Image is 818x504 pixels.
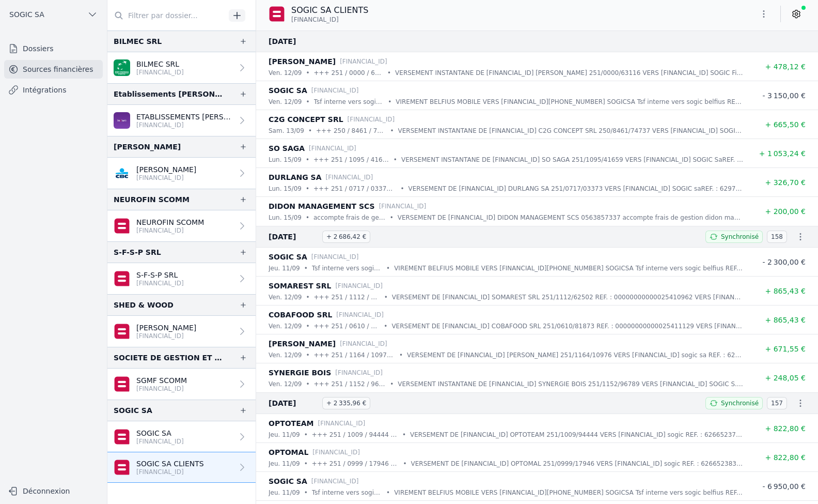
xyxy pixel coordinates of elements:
[322,231,370,243] span: + 2 686,42 €
[400,184,404,194] div: •
[107,52,256,83] a: BILMEC SRL [FINANCIAL_ID]
[340,56,387,67] p: [FINANCIAL_ID]
[114,459,130,476] img: belfius-1.png
[335,368,383,378] p: [FINANCIAL_ID]
[314,292,380,302] p: +++ 251 / 1112 / 62502 +++
[314,379,386,389] p: +++ 251 / 1152 / 96789 +++
[136,375,187,386] p: SGMF SCOMM
[114,218,130,234] img: belfius-1.png
[312,263,382,273] p: Tsf interne vers sogic belfius
[269,212,302,223] p: lun. 15/09
[107,452,256,483] a: SOGIC SA CLIENTS [FINANCIAL_ID]
[114,193,190,206] div: NEUROFIN SCOMM
[269,292,302,302] p: ven. 12/09
[306,184,309,194] div: •
[390,126,394,136] div: •
[269,366,331,379] p: SYNERGIE BOIS
[398,212,744,223] p: VERSEMENT DE [FINANCIAL_ID] DIDON MANAGEMENT SCS 0563857337 accompte frais de gestion didon manag...
[136,385,187,393] p: [FINANCIAL_ID]
[136,437,184,446] p: [FINANCIAL_ID]
[316,126,386,136] p: +++ 250 / 8461 / 74737 +++
[348,114,395,125] p: [FINANCIAL_ID]
[269,430,300,440] p: jeu. 11/09
[114,165,130,181] img: CBC_CREGBEBB.png
[136,59,184,69] p: BILMEC SRL
[4,483,103,499] button: Déconnexion
[394,487,744,498] p: VIREMENT BELFIUS MOBILE VERS [FINANCIAL_ID][PHONE_NUMBER] SOGICSA Tsf interne vers sogic belfius ...
[136,323,196,333] p: [PERSON_NAME]
[390,212,394,223] div: •
[762,258,806,266] span: - 2 300,00 €
[306,292,309,302] div: •
[767,397,787,409] span: 157
[269,6,285,22] img: belfius-1.png
[398,379,744,389] p: VERSEMENT INSTANTANE DE [FINANCIAL_ID] SYNERGIE BOIS 251/1152/96789 VERS [FINANCIAL_ID] SOGIC S. ...
[335,281,383,291] p: [FINANCIAL_ID]
[4,39,103,58] a: Dossiers
[114,246,161,258] div: S-F-S-P SRL
[136,279,184,287] p: [FINANCIAL_ID]
[306,321,309,331] div: •
[394,155,397,165] div: •
[114,59,130,76] img: BNP_BE_BUSINESS_GEBABEBB.png
[765,63,806,71] span: + 478,12 €
[269,280,331,292] p: SOMAREST SRL
[396,97,744,107] p: VIREMENT BELFIUS MOBILE VERS [FINANCIAL_ID][PHONE_NUMBER] SOGICSA Tsf interne vers sogic belfius ...
[306,350,309,360] div: •
[314,68,383,78] p: +++ 251 / 0000 / 63116 +++
[721,233,759,241] span: Synchronisé
[114,376,130,392] img: belfius-1.png
[386,263,390,273] div: •
[114,404,152,417] div: SOGIC SA
[314,350,395,360] p: +++ 251 / 1164 / 10976 +++
[765,287,806,295] span: + 865,43 €
[765,345,806,353] span: + 671,55 €
[759,149,806,158] span: + 1 053,24 €
[269,55,336,68] p: [PERSON_NAME]
[269,155,302,165] p: lun. 15/09
[407,350,744,360] p: VERSEMENT DE [FINANCIAL_ID] [PERSON_NAME] 251/1164/10976 VERS [FINANCIAL_ID] sogic sa REF. : 6279...
[304,263,308,273] div: •
[767,231,787,243] span: 158
[765,120,806,129] span: + 665,50 €
[114,112,130,129] img: BEOBANK_CTBKBEBX.png
[136,468,204,476] p: [FINANCIAL_ID]
[410,430,744,440] p: VERSEMENT DE [FINANCIAL_ID] OPTOTEAM 251/1009/94444 VERS [FINANCIAL_ID] sogic REF. : 626652378 VA...
[9,9,44,20] span: SOGIC SA
[311,252,359,262] p: [FINANCIAL_ID]
[313,212,386,223] p: accompte frais de gestion didon management
[384,292,388,302] div: •
[114,88,223,100] div: Etablissements [PERSON_NAME] et fils [PERSON_NAME]
[313,155,389,165] p: +++ 251 / 1095 / 41659 +++
[269,171,322,184] p: DURLANG SA
[107,158,256,189] a: [PERSON_NAME] [FINANCIAL_ID]
[4,6,103,23] button: SOGIC SA
[401,155,744,165] p: VERSEMENT INSTANTANE DE [FINANCIAL_ID] SO SAGA 251/1095/41659 VERS [FINANCIAL_ID] SOGIC SaREF. : ...
[314,97,384,107] p: Tsf interne vers sogic belfius
[107,316,256,347] a: [PERSON_NAME] [FINANCIAL_ID]
[765,374,806,382] span: + 248,05 €
[311,476,359,486] p: [FINANCIAL_ID]
[326,172,373,182] p: [FINANCIAL_ID]
[136,121,233,129] p: [FINANCIAL_ID]
[269,379,302,389] p: ven. 12/09
[721,399,759,407] span: Synchronisé
[136,226,204,235] p: [FINANCIAL_ID]
[269,68,302,78] p: ven. 12/09
[398,126,744,136] p: VERSEMENT INSTANTANE DE [FINANCIAL_ID] C2G CONCEPT SRL 250/8461/74737 VERS [FINANCIAL_ID] SOGIC S...
[136,174,196,182] p: [FINANCIAL_ID]
[136,428,184,438] p: SOGIC SA
[269,459,300,469] p: jeu. 11/09
[269,84,307,97] p: SOGIC SA
[269,126,304,136] p: sam. 13/09
[306,155,309,165] div: •
[306,379,309,389] div: •
[340,339,387,349] p: [FINANCIAL_ID]
[394,263,744,273] p: VIREMENT BELFIUS MOBILE VERS [FINANCIAL_ID][PHONE_NUMBER] SOGICSA Tsf interne vers sogic belfius ...
[312,459,399,469] p: +++ 251 / 0999 / 17946 +++
[269,113,343,126] p: C2G CONCEPT SRL
[322,397,370,409] span: + 2 335,96 €
[336,310,384,320] p: [FINANCIAL_ID]
[765,207,806,216] span: + 200,00 €
[269,200,375,212] p: DIDON MANAGEMENT SCS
